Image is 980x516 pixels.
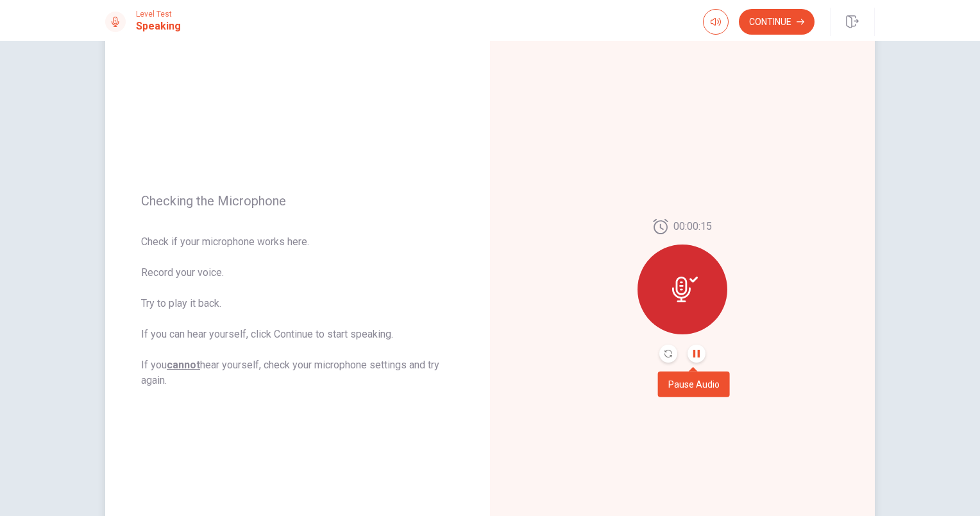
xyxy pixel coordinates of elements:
[658,372,730,397] div: Pause Audio
[136,10,181,19] span: Level Test
[167,359,200,371] u: cannot
[141,193,454,209] span: Checking the Microphone
[136,19,181,34] h1: Speaking
[688,345,705,363] button: Pause Audio
[141,234,454,388] span: Check if your microphone works here. Record your voice. Try to play it back. If you can hear your...
[739,9,815,35] button: Continue
[659,345,677,363] button: Record Again
[673,219,712,234] span: 00:00:15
